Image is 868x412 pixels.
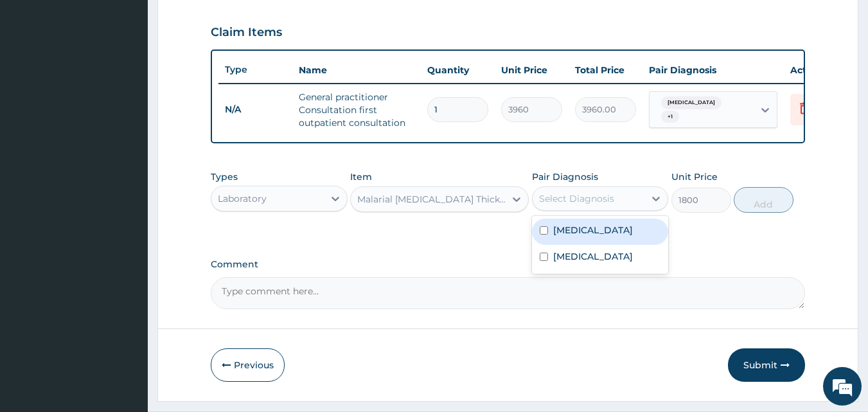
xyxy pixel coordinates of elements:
[642,57,784,83] th: Pair Diagnosis
[211,6,242,37] div: Minimize live chat window
[67,72,216,89] div: Chat with us now
[784,57,848,83] th: Actions
[532,170,598,183] label: Pair Diagnosis
[292,57,421,83] th: Name
[495,57,569,83] th: Unit Price
[218,192,267,205] div: Laboratory
[211,348,285,382] button: Previous
[218,98,292,121] td: N/A
[734,187,793,213] button: Add
[539,192,614,205] div: Select Diagnosis
[211,26,282,40] h3: Claim Items
[671,170,718,183] label: Unit Price
[553,250,633,263] label: [MEDICAL_DATA]
[553,224,633,237] label: [MEDICAL_DATA]
[661,96,722,109] span: [MEDICAL_DATA]
[661,111,679,123] span: + 1
[6,275,245,320] textarea: Type your message and hit 'Enter'
[421,57,495,83] th: Quantity
[569,57,642,83] th: Total Price
[350,170,372,183] label: Item
[728,348,805,382] button: Submit
[357,193,506,206] div: Malarial [MEDICAL_DATA] Thick and thin films - [Blood]
[211,172,238,183] label: Types
[211,259,806,270] label: Comment
[218,58,292,82] th: Type
[292,84,421,136] td: General practitioner Consultation first outpatient consultation
[24,64,52,96] img: d_794563401_company_1708531726252_794563401
[75,124,177,254] span: We're online!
